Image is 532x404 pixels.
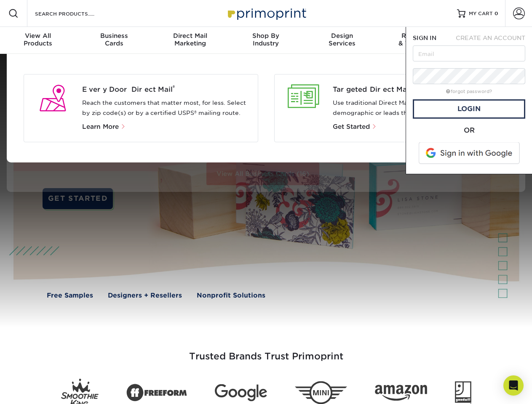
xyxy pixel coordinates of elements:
span: MY CART [469,10,493,17]
img: Primoprint [224,4,308,22]
a: forgot password? [446,89,492,94]
input: SEARCH PRODUCTS..... [34,8,116,19]
div: Services [304,32,380,47]
div: & Templates [380,32,456,47]
img: Amazon [375,385,427,401]
span: CREATE AN ACCOUNT [456,35,525,41]
span: Business [76,32,152,40]
div: OR [413,125,525,136]
a: Resources& Templates [380,27,456,54]
div: Cards [76,32,152,47]
a: BusinessCards [76,27,152,54]
div: Marketing [152,32,228,47]
input: Email [413,45,525,61]
img: Goodwill [455,381,471,404]
iframe: Google Customer Reviews [2,378,72,401]
img: Google [215,384,267,401]
a: Shop ByIndustry [228,27,304,54]
span: Direct Mail [152,32,228,40]
div: Industry [228,32,304,47]
span: Resources [380,32,456,40]
a: Login [413,99,525,119]
h3: Trusted Brands Trust Primoprint [20,331,513,372]
span: SIGN IN [413,35,436,41]
span: Design [304,32,380,40]
span: 0 [495,11,498,16]
div: Open Intercom Messenger [503,375,524,396]
a: DesignServices [304,27,380,54]
a: Direct MailMarketing [152,27,228,54]
span: Shop By [228,32,304,40]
